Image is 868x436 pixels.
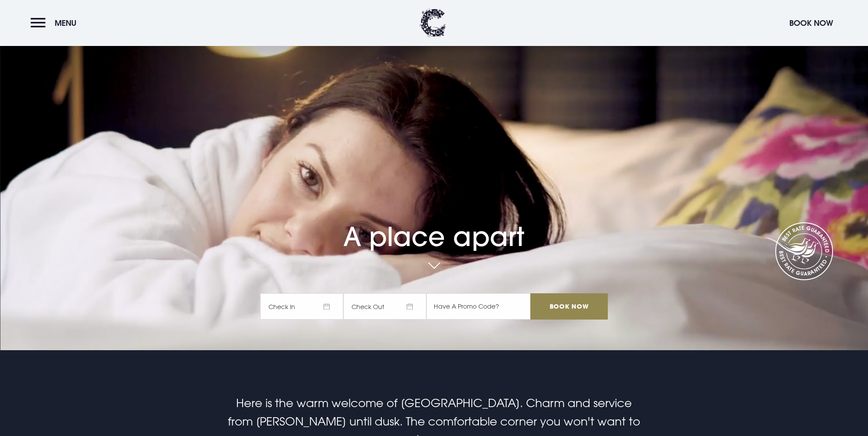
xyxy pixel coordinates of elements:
[343,293,426,320] span: Check Out
[426,293,530,320] input: Have A Promo Code?
[420,9,446,37] img: Clandeboye Lodge
[260,293,343,320] span: Check In
[785,14,837,32] button: Book Now
[55,18,77,28] span: Menu
[530,293,607,320] input: Book Now
[31,14,81,32] button: Menu
[260,194,607,252] h1: A place apart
